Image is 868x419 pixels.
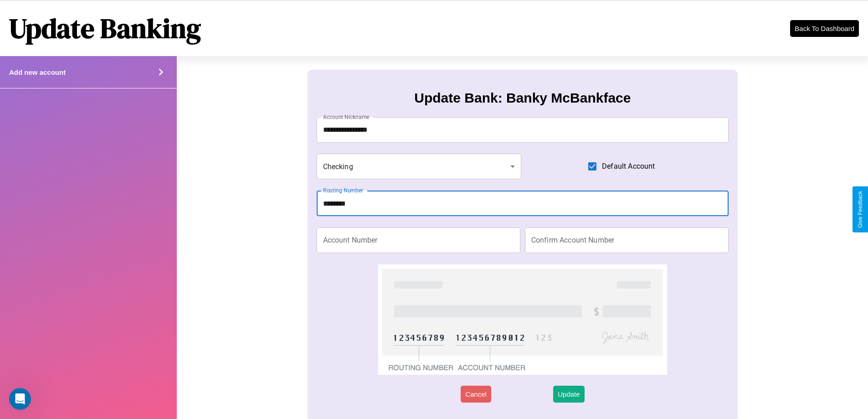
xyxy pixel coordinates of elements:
img: check [378,264,667,375]
button: Update [553,386,584,403]
span: Default Account [602,161,655,172]
button: Back To Dashboard [790,20,859,37]
div: Checking [317,154,522,179]
h3: Update Bank: Banky McBankface [414,90,631,106]
iframe: Intercom live chat [9,388,31,410]
label: Routing Number [323,186,363,194]
button: Cancel [461,386,491,403]
h1: Update Banking [9,10,201,47]
h4: Add new account [9,68,66,76]
div: Give Feedback [857,191,863,228]
label: Account Nickname [323,113,370,121]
